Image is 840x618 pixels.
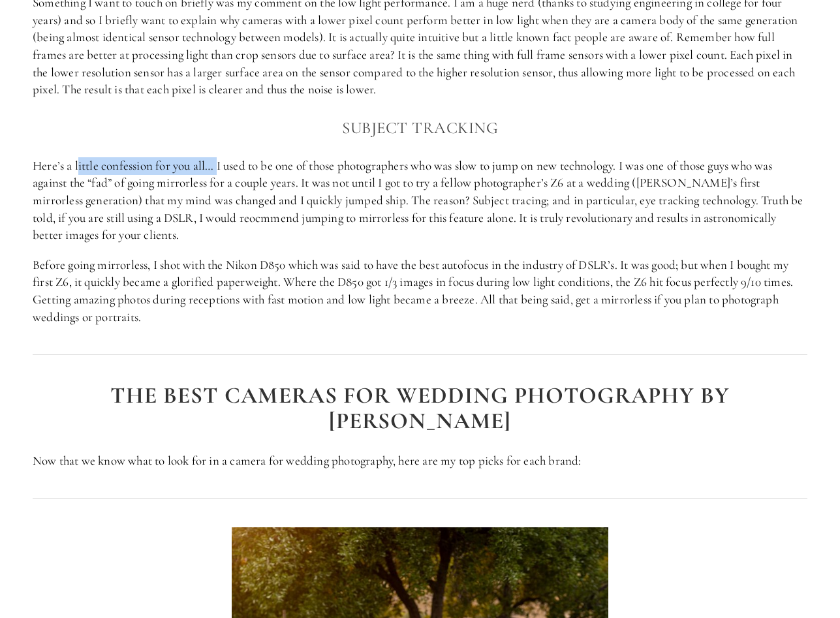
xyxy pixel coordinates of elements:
[33,256,807,326] p: Before going mirrorless, I shot with the Nikon D850 which was said to have the best autofocus in ...
[33,157,807,244] p: Here’s a little confession for you all… I used to be one of those photographers who was slow to j...
[33,115,807,141] h3: Subject Tracking
[110,382,736,435] strong: The best cameras for wedding photography BY [PERSON_NAME]
[33,452,807,470] p: Now that we know what to look for in a camera for wedding photography, here are my top picks for ...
